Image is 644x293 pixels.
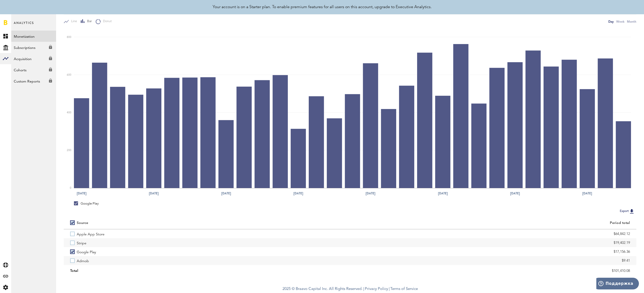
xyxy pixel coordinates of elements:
span: Donut [101,19,112,24]
button: Export [618,208,636,215]
span: Admob [77,256,89,265]
div: Source [77,221,88,225]
span: Stripe [77,238,86,247]
div: Period total [356,221,630,225]
iframe: Открывает виджет для поиска дополнительной информации [596,278,639,290]
div: $101,410.08 [356,267,630,275]
text: [DATE] [510,191,520,196]
span: Apple App Store [77,229,105,238]
div: $9.41 [356,257,630,264]
text: [DATE] [149,191,159,196]
img: Export [629,208,635,214]
div: $64,842.12 [356,230,630,238]
text: 800 [67,36,71,38]
div: Google Play [74,201,99,206]
div: Day [608,19,614,24]
span: Analytics [14,20,34,31]
text: [DATE] [438,191,448,196]
text: 400 [67,111,71,114]
div: Your account is on a Starter plan. To enable premium features for all users on this account, upgr... [213,4,432,10]
a: Cohorts [11,64,56,75]
text: 200 [67,149,71,152]
a: Privacy Policy [365,287,388,291]
a: Monetization [11,31,56,42]
div: Month [627,19,636,24]
a: Custom Reports [11,75,56,87]
text: [DATE] [582,191,592,196]
div: $17,156.36 [356,248,630,256]
a: Subscriptions [11,42,56,53]
text: [DATE] [366,191,375,196]
a: Acquisition [11,53,56,64]
a: Terms of Service [390,287,418,291]
span: Bar [85,19,92,24]
div: Total [70,267,344,275]
text: 600 [67,74,71,76]
div: Week [616,19,624,24]
span: 2025 © Braavo Capital Inc. All Rights Reserved. [282,285,363,293]
text: [DATE] [77,191,86,196]
div: $19,402.19 [356,239,630,247]
span: Line [69,19,77,24]
text: [DATE] [221,191,231,196]
text: 0 [70,187,71,189]
text: [DATE] [293,191,303,196]
span: Google Play [77,247,96,256]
